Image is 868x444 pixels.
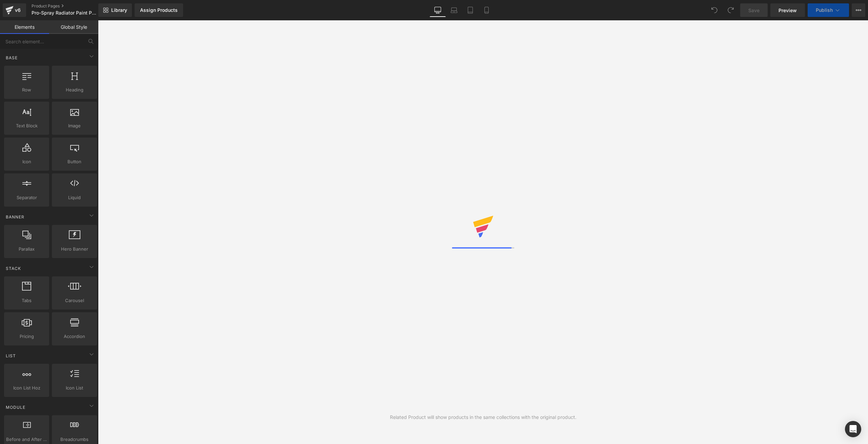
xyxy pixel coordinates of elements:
[6,297,47,304] span: Tabs
[446,3,462,17] a: Laptop
[98,3,132,17] a: New Library
[5,265,22,272] span: Stack
[6,158,47,165] span: Icon
[32,3,110,9] a: Product Pages
[816,7,833,13] span: Publish
[5,353,17,359] span: List
[14,6,22,15] div: v6
[54,122,95,129] span: Image
[6,436,47,443] span: Before and After Images
[3,3,26,17] a: v6
[111,7,127,13] span: Library
[5,214,25,220] span: Banner
[54,158,95,165] span: Button
[54,246,95,253] span: Hero Banner
[140,7,178,13] div: Assign Products
[6,122,47,129] span: Text Block
[5,55,18,61] span: Base
[6,246,47,253] span: Parallax
[54,436,95,443] span: Breadcrumbs
[748,7,759,14] span: Save
[390,414,576,421] div: Related Product will show products in the same collections with the original product.
[49,20,98,34] a: Global Style
[54,194,95,201] span: Liquid
[6,194,47,201] span: Separator
[6,86,47,93] span: Row
[708,3,721,17] button: Undo
[32,10,97,16] span: Pro-Spray Radiator Paint Product Template v2
[808,3,849,17] button: Publish
[770,3,805,17] a: Preview
[778,7,797,14] span: Preview
[54,297,95,304] span: Carousel
[6,384,47,392] span: Icon List Hoz
[852,3,865,17] button: More
[845,421,861,437] div: Open Intercom Messenger
[462,3,478,17] a: Tablet
[430,3,446,17] a: Desktop
[54,384,95,392] span: Icon List
[478,3,495,17] a: Mobile
[54,333,95,340] span: Accordion
[54,86,95,93] span: Heading
[5,404,26,410] span: Module
[6,333,47,340] span: Pricing
[724,3,737,17] button: Redo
